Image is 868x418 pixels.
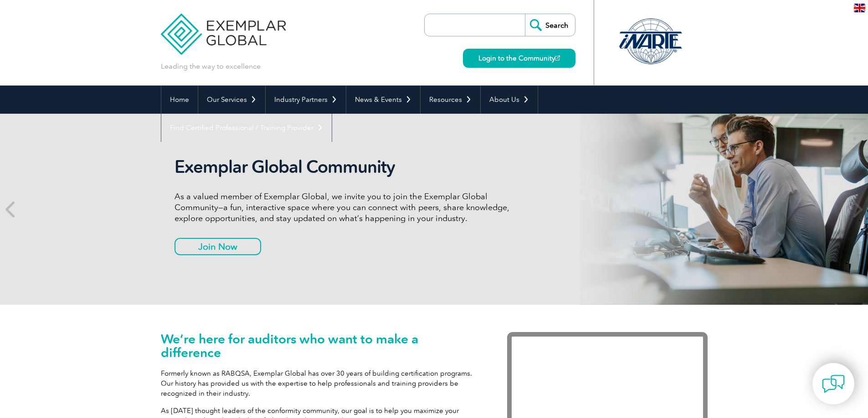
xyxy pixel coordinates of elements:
[198,86,265,114] a: Our Services
[525,14,575,36] input: Search
[266,86,346,114] a: Industry Partners
[421,86,480,114] a: Resources
[822,373,845,395] img: contact-chat.png
[175,156,516,177] h2: Exemplar Global Community
[161,332,480,359] h1: We’re here for auditors who want to make a difference
[854,4,865,12] img: en
[161,61,261,71] p: Leading the way to excellence
[346,86,420,114] a: News & Events
[161,368,480,398] p: Formerly known as RABQSA, Exemplar Global has over 30 years of building certification programs. O...
[161,86,198,114] a: Home
[463,49,575,68] a: Login to the Community
[161,114,332,142] a: Find Certified Professional / Training Provider
[555,55,560,60] img: open_square.png
[481,86,538,114] a: About Us
[175,238,261,255] a: Join Now
[175,191,516,224] p: As a valued member of Exemplar Global, we invite you to join the Exemplar Global Community—a fun,...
